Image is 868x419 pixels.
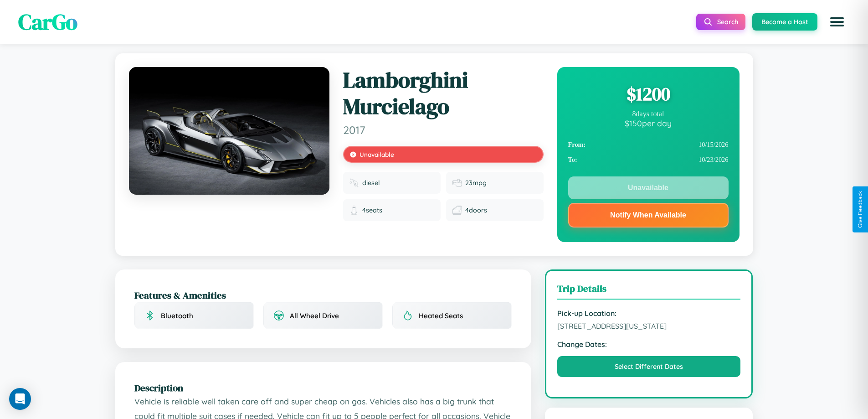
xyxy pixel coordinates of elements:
div: 8 days total [568,110,729,118]
img: Lamborghini Murcielago 2017 [129,67,329,195]
div: $ 1200 [568,82,729,106]
div: Give Feedback [857,191,863,228]
img: Seats [349,206,359,215]
img: Fuel type [349,178,359,187]
h1: Lamborghini Murcielago [343,67,544,119]
div: 10 / 23 / 2026 [568,152,729,167]
span: Search [717,18,738,26]
span: 4 seats [362,206,382,214]
span: CarGo [18,7,77,37]
h2: Description [134,381,512,394]
button: Open menu [824,9,850,35]
button: Search [696,14,745,30]
strong: From: [568,141,586,149]
span: 23 mpg [465,179,487,187]
span: Heated Seats [419,311,463,320]
button: Notify When Available [568,203,729,228]
span: 2017 [343,123,544,137]
span: diesel [362,179,380,187]
button: Select Different Dates [557,356,741,377]
span: 4 doors [465,206,487,214]
strong: To: [568,156,577,164]
button: Unavailable [568,176,729,199]
img: Doors [452,206,462,215]
button: Become a Host [752,13,817,31]
span: All Wheel Drive [290,311,339,320]
div: 10 / 15 / 2026 [568,137,729,152]
span: [STREET_ADDRESS][US_STATE] [557,321,741,331]
strong: Pick-up Location: [557,309,741,318]
h3: Trip Details [557,282,741,300]
strong: Change Dates: [557,340,741,349]
span: Bluetooth [161,311,193,320]
h2: Features & Amenities [134,289,512,302]
img: Fuel efficiency [452,178,462,187]
span: Unavailable [360,150,394,158]
div: $ 150 per day [568,118,729,128]
div: Open Intercom Messenger [9,388,31,410]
